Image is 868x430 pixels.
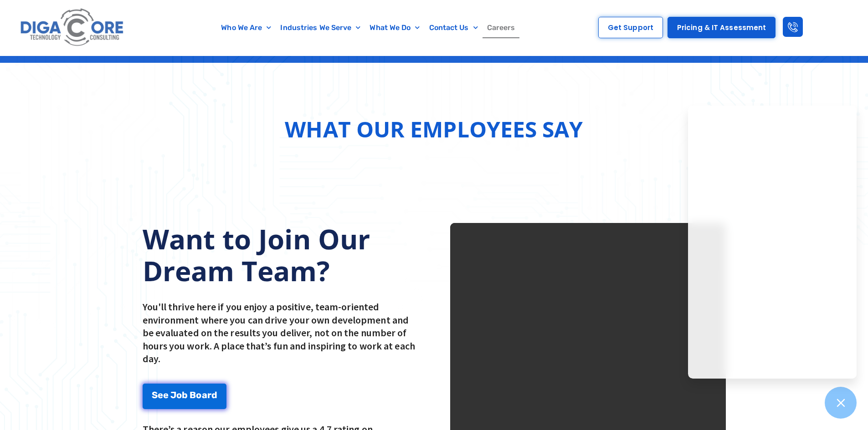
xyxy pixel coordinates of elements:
h2: Want to Join Our Dream Team? [143,223,418,287]
span: e [158,390,163,400]
a: What We Do [365,17,424,38]
a: Careers [483,17,520,38]
a: Industries We Serve [276,17,365,38]
span: J [170,390,176,400]
span: r [207,390,211,400]
iframe: Chatgenie Messenger [688,106,857,379]
span: o [196,390,201,400]
a: Get Support [598,17,663,38]
a: Contact Us [425,17,483,38]
a: Pricing & IT Assessment [668,17,776,38]
img: Digacore logo 1 [18,5,127,51]
nav: Menu [171,17,566,38]
span: Pricing & IT Assessment [677,24,766,31]
span: e [163,390,169,400]
span: a [202,390,207,400]
span: o [176,390,182,400]
span: Get Support [608,24,653,31]
span: B [190,390,196,400]
p: You'll thrive here if you enjoy a positive, team-oriented environment where you can drive your ow... [143,300,418,365]
a: See Job Board [143,384,226,409]
h2: What Our Employees Say [285,113,583,146]
a: Who We Are [216,17,276,38]
span: d [211,390,217,400]
span: S [152,390,158,400]
span: b [182,390,188,400]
